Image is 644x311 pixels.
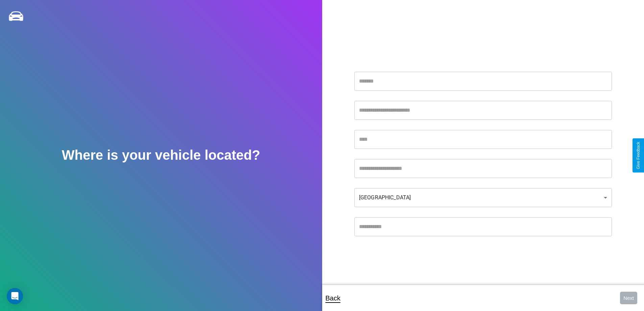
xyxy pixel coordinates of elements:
[62,148,260,163] h2: Where is your vehicle located?
[354,188,612,207] div: [GEOGRAPHIC_DATA]
[636,142,641,169] div: Give Feedback
[620,292,637,304] button: Next
[7,288,23,304] div: Open Intercom Messenger
[326,292,340,304] p: Back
